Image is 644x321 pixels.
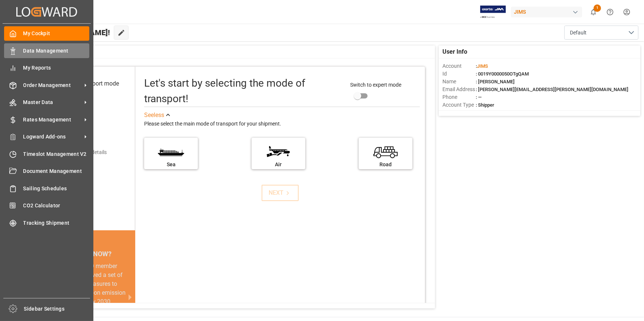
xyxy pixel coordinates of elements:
span: User Info [442,47,467,56]
span: : [PERSON_NAME][EMAIL_ADDRESS][PERSON_NAME][DOMAIN_NAME] [476,87,628,92]
span: Default [570,29,587,37]
span: Phone [442,93,476,101]
span: : [476,63,488,69]
span: Tracking Shipment [23,219,90,227]
span: Order Management [23,81,82,89]
span: Master Data [23,98,82,106]
div: Select transport mode [62,79,119,88]
span: Email Address [442,86,476,93]
span: My Reports [23,64,90,72]
span: JIMS [477,63,488,69]
span: My Cockpit [23,30,90,37]
span: Name [442,78,476,86]
img: Exertis%20JAM%20-%20Email%20Logo.jpg_1722504956.jpg [480,6,506,19]
button: show 1 new notifications [585,4,602,20]
a: Data Management [4,43,89,58]
span: Id [442,70,476,78]
span: Rates Management [23,116,82,124]
span: Logward Add-ons [23,133,82,141]
button: NEXT [262,185,299,201]
div: Please select the main mode of transport for your shipment. [144,120,420,128]
div: NEXT [269,188,292,197]
div: Let's start by selecting the mode of transport! [144,76,343,107]
button: open menu [564,26,638,40]
a: My Cockpit [4,26,89,41]
button: JIMS [511,5,585,19]
span: : — [476,94,482,100]
span: Data Management [23,47,90,55]
span: Switch to expert mode [351,82,402,88]
div: Air [255,161,302,168]
span: Timeslot Management V2 [23,150,90,158]
span: Sidebar Settings [24,305,90,313]
a: Document Management [4,164,89,178]
div: See less [144,111,164,120]
button: Help Center [602,4,618,20]
span: Sailing Schedules [23,185,90,193]
span: : 0019Y0000050OTgQAM [476,71,529,77]
a: Tracking Shipment [4,215,89,230]
a: My Reports [4,61,89,75]
div: Road [362,161,409,168]
span: Document Management [23,167,90,175]
div: Sea [148,161,194,168]
div: JIMS [511,7,582,17]
a: Sailing Schedules [4,181,89,195]
a: Timeslot Management V2 [4,147,89,161]
span: CO2 Calculator [23,202,90,210]
span: Account Type [442,101,476,109]
span: Account [442,62,476,70]
span: 1 [594,4,601,12]
span: : Shipper [476,102,494,108]
span: : [PERSON_NAME] [476,79,515,84]
a: CO2 Calculator [4,198,89,213]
